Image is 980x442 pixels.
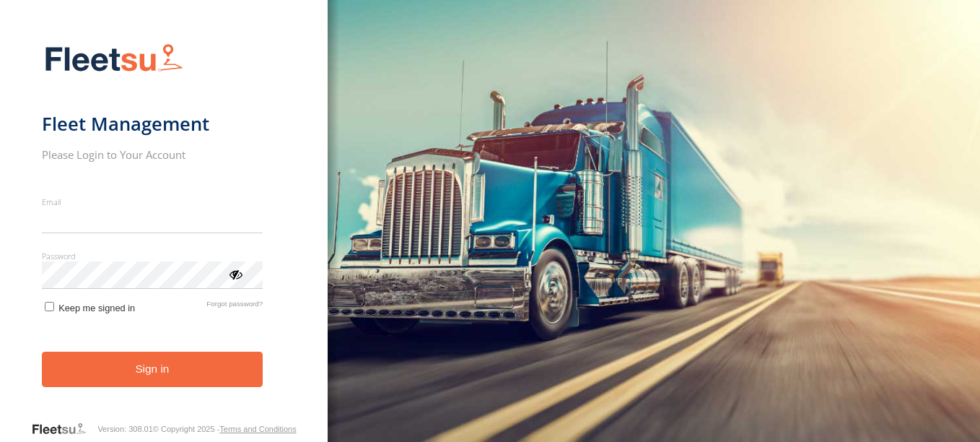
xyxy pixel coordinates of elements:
[206,300,263,313] a: Forgot password?
[31,422,97,436] a: Visit our Website
[153,425,297,433] div: © Copyright 2025 -
[42,35,286,420] form: main
[42,40,186,77] img: Fleetsu
[42,251,263,261] label: Password
[42,352,263,387] button: Sign in
[42,147,263,162] h2: Please Login to Your Account
[45,302,54,311] input: Keep me signed in
[42,112,263,136] h1: Fleet Management
[228,266,242,281] div: ViewPassword
[58,303,135,313] span: Keep me signed in
[97,425,152,433] div: Version: 308.01
[219,425,296,433] a: Terms and Conditions
[42,196,263,207] label: Email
